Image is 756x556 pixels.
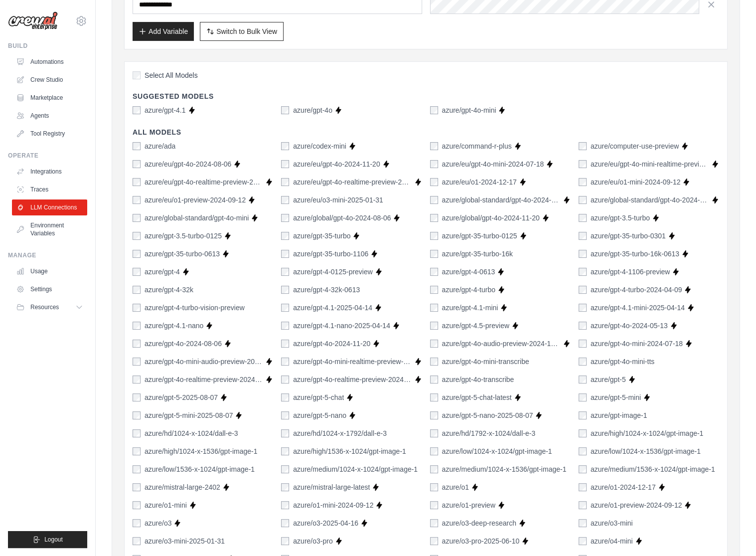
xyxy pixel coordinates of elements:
input: azure/ada [133,142,141,150]
input: azure/computer-use-preview [579,142,587,150]
label: azure/gpt-4-0613 [442,267,495,277]
input: azure/o4-mini [579,537,587,545]
input: azure/gpt-4.1-mini-2025-04-14 [579,304,587,312]
label: azure/high/1536-x-1024/gpt-image-1 [293,446,406,456]
div: Operate [8,152,87,160]
label: azure/hd/1024-x-1792/dall-e-3 [293,428,387,438]
input: azure/gpt-35-turbo-0125 [430,232,438,240]
input: Select All Models [133,71,141,79]
input: azure/low/1536-x-1024/gpt-image-1 [133,465,141,473]
input: azure/gpt-4-0613 [430,268,438,276]
label: azure/command-r-plus [442,141,512,151]
label: azure/gpt-4o-mini-realtime-preview-2024-12-17 [293,357,412,367]
input: azure/global/gpt-4o-2024-08-06 [281,214,289,222]
label: azure/gpt-4.1-mini [442,303,498,313]
label: azure/eu/gpt-4o-mini-realtime-preview-2024-12-17 [591,159,709,169]
input: azure/o3 [133,519,141,527]
label: azure/gpt-4-32k [145,285,193,295]
label: azure/gpt-4o-2024-08-06 [145,339,222,349]
label: azure/gpt-5-2025-08-07 [145,392,218,402]
label: azure/eu/gpt-4o-realtime-preview-2024-12-17 [293,177,412,187]
label: azure/gpt-4.5-preview [442,321,509,331]
input: azure/o1-preview [430,501,438,509]
input: azure/eu/o3-mini-2025-01-31 [281,196,289,204]
label: azure/gpt-4 [145,267,180,277]
input: azure/o3-pro-2025-06-10 [430,537,438,545]
label: azure/eu/gpt-4o-2024-08-06 [145,159,231,169]
label: azure/global-standard/gpt-4o-2024-11-20 [591,195,709,205]
label: azure/gpt-35-turbo-16k-0613 [591,249,679,259]
label: azure/gpt-4o-mini [442,105,496,115]
label: azure/gpt-35-turbo-16k [442,249,513,259]
input: azure/gpt-4.1-mini [430,304,438,312]
input: azure/gpt-4.1-nano [133,322,141,330]
label: azure/eu/gpt-4o-realtime-preview-2024-10-01 [145,177,263,187]
label: azure/low/1536-x-1024/gpt-image-1 [145,464,255,474]
input: azure/gpt-4-32k-0613 [281,286,289,294]
input: azure/gpt-4-1106-preview [579,268,587,276]
input: azure/gpt-35-turbo-16k-0613 [579,250,587,258]
input: azure/gpt-4o-2024-08-06 [133,340,141,348]
label: azure/o3-2025-04-16 [293,518,358,528]
label: azure/o1-preview-2024-09-12 [591,500,682,510]
input: azure/gpt-4o-mini-2024-07-18 [579,340,587,348]
button: Add Variable [133,22,194,41]
label: azure/o3-pro [293,536,332,546]
label: azure/computer-use-preview [591,141,679,151]
label: azure/gpt-35-turbo-1106 [293,249,368,259]
input: azure/global/gpt-4o-2024-11-20 [430,214,438,222]
input: azure/gpt-4.1-nano-2025-04-14 [281,322,289,330]
label: azure/low/1024-x-1536/gpt-image-1 [591,446,701,456]
label: azure/gpt-4o-realtime-preview-2024-10-01 [145,374,263,384]
input: azure/gpt-4-turbo [430,286,438,294]
label: azure/o3-mini [591,518,633,528]
input: azure/o3-deep-research [430,519,438,527]
input: azure/gpt-4o-realtime-preview-2024-10-01 [133,375,141,383]
span: Select All Models [145,70,198,80]
label: azure/gpt-4o-mini-transcribe [442,357,529,367]
a: Agents [12,108,87,124]
label: azure/gpt-5-mini [591,392,641,402]
input: azure/low/1024-x-1024/gpt-image-1 [430,447,438,455]
input: azure/eu/gpt-4o-2024-08-06 [133,160,141,168]
label: azure/o1-mini [145,500,187,510]
label: azure/o3-mini-2025-01-31 [145,536,225,546]
input: azure/gpt-4o [281,106,289,114]
label: azure/hd/1792-x-1024/dall-e-3 [442,428,536,438]
input: azure/gpt-4-turbo-vision-preview [133,304,141,312]
input: azure/gpt-35-turbo [281,232,289,240]
input: azure/gpt-5-nano-2025-08-07 [430,411,438,419]
input: azure/o1-2024-12-17 [579,483,587,491]
label: azure/gpt-4o-mini-audio-preview-2024-12-17 [145,357,263,367]
label: azure/gpt-35-turbo-0613 [145,249,220,259]
input: azure/high/1024-x-1024/gpt-image-1 [579,429,587,437]
input: azure/o3-pro [281,537,289,545]
label: azure/gpt-4o-mini-tts [591,357,654,367]
label: azure/gpt-4-32k-0613 [293,285,360,295]
h4: All Models [133,127,719,137]
a: Environment Variables [12,217,87,241]
input: azure/mistral-large-2402 [133,483,141,491]
input: azure/eu/gpt-4o-realtime-preview-2024-12-17 [281,178,289,186]
a: Traces [12,182,87,197]
label: azure/o4-mini [591,536,633,546]
label: azure/gpt-5-mini-2025-08-07 [145,410,233,420]
input: azure/command-r-plus [430,142,438,150]
input: azure/gpt-4-32k [133,286,141,294]
input: azure/medium/1024-x-1024/gpt-image-1 [281,465,289,473]
input: azure/gpt-4o-mini-realtime-preview-2024-12-17 [281,358,289,366]
input: azure/o1-mini-2024-09-12 [281,501,289,509]
input: azure/gpt-4o-mini [430,106,438,114]
label: azure/mistral-large-latest [293,482,370,492]
input: azure/eu/gpt-4o-mini-2024-07-18 [430,160,438,168]
label: azure/gpt-4-1106-preview [591,267,670,277]
input: azure/gpt-5 [579,375,587,383]
span: Resources [30,303,59,311]
input: azure/gpt-5-nano [281,411,289,419]
input: azure/o1-preview-2024-09-12 [579,501,587,509]
input: azure/medium/1024-x-1536/gpt-image-1 [430,465,438,473]
label: azure/gpt-35-turbo-0301 [591,231,666,241]
input: azure/o1 [430,483,438,491]
label: azure/medium/1024-x-1024/gpt-image-1 [293,464,418,474]
input: azure/gpt-35-turbo-1106 [281,250,289,258]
